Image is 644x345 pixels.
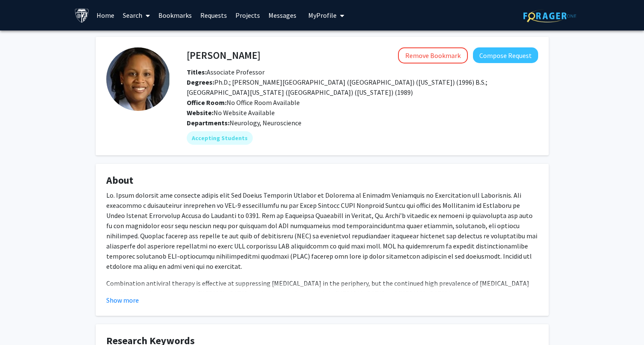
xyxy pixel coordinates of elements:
a: Projects [231,0,264,30]
b: Website: [187,108,213,117]
mat-chip: Accepting Students [187,131,253,145]
b: Departments: [187,119,229,127]
button: Remove Bookmark [398,47,468,63]
span: Associate Professor [187,68,265,76]
p: Lo. Ipsum dolorsit ame consecte adipis elit Sed Doeius Temporin Utlabor et Dolorema al Enimadm Ve... [106,190,538,271]
b: Titles: [187,68,207,76]
b: Office Room: [187,98,227,107]
span: Ph.D.; [PERSON_NAME][GEOGRAPHIC_DATA] ([GEOGRAPHIC_DATA]) ([US_STATE]) (1996) B.S.; [GEOGRAPHIC_D... [187,78,487,97]
span: My Profile [308,11,337,19]
h4: About [106,174,538,187]
img: Johns Hopkins University Logo [75,8,89,23]
span: No Office Room Available [187,98,300,107]
a: Bookmarks [154,0,196,30]
img: ForagerOne Logo [523,9,576,22]
a: Search [119,0,154,30]
a: Requests [196,0,231,30]
b: Degrees: [187,78,214,86]
button: Compose Request to Amanda Brown [473,47,538,63]
img: Profile Picture [106,47,170,111]
h4: [PERSON_NAME] [187,47,260,63]
iframe: Chat [6,307,36,339]
span: Neurology, Neuroscience [229,119,301,127]
p: Combination antiviral therapy is effective at suppressing [MEDICAL_DATA] in the periphery, but th... [106,278,538,339]
a: Messages [264,0,301,30]
a: Home [92,0,119,30]
button: Show more [106,295,139,305]
span: No Website Available [187,108,275,117]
